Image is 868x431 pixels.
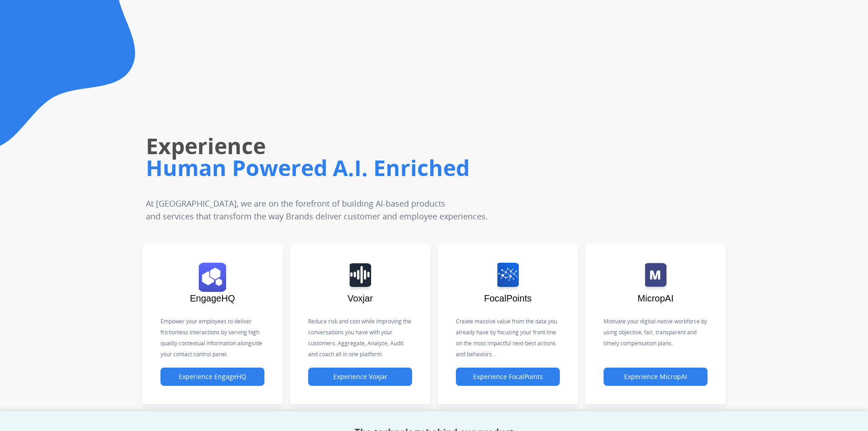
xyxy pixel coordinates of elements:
[160,368,264,386] button: Experience EngageHQ
[497,263,519,292] img: logo
[160,373,264,381] a: Experience EngageHQ
[604,373,708,381] a: Experience MicropAI
[456,316,560,360] p: Create massive value from the data you already have by focusing your front-line on the most impac...
[190,293,235,303] span: EngageHQ
[160,316,264,360] p: Empower your employees to deliver frictionless interactions by serving high quality contextual in...
[638,293,674,303] span: MicropAI
[308,316,412,360] p: Reduce risk and cost while improving the conversations you have with your customers. Aggregate, A...
[347,293,373,303] span: Voxjar
[456,368,560,386] button: Experience FocalPoints
[456,373,560,381] a: Experience FocalPoints
[484,293,532,303] span: FocalPoints
[146,153,613,182] h1: Human Powered A.I. Enriched
[350,263,371,292] img: logo
[146,131,613,161] h1: Experience
[146,197,554,223] p: At [GEOGRAPHIC_DATA], we are on the forefront of building AI-based products and services that tra...
[604,368,708,386] button: Experience MicropAI
[604,316,708,349] p: Motivate your digital-native workforce by using objective, fair, transparent and timely compensat...
[199,263,226,292] img: logo
[308,373,412,381] a: Experience Voxjar
[645,263,666,292] img: logo
[308,368,412,386] button: Experience Voxjar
